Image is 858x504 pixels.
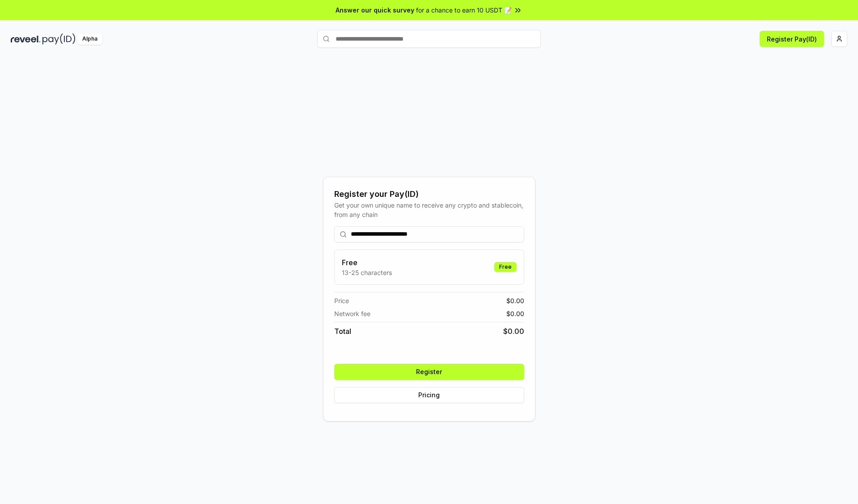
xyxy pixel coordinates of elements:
[334,326,351,337] span: Total
[334,309,370,318] span: Network fee
[42,33,76,45] img: pay_id
[11,33,41,45] img: reveel_dark
[506,309,524,318] span: $ 0.00
[334,188,524,200] div: Register your Pay(ID)
[334,364,524,380] button: Register
[494,262,517,272] div: Free
[334,200,524,219] div: Get your own unique name to receive any crypto and stablecoin, from any chain
[77,33,102,45] div: Alpha
[334,387,524,403] button: Pricing
[342,257,392,268] h3: Free
[506,296,524,305] span: $ 0.00
[760,31,824,47] button: Register Pay(ID)
[503,326,524,337] span: $ 0.00
[334,296,349,305] span: Price
[342,268,392,277] p: 13-25 characters
[416,5,512,15] span: for a chance to earn 10 USDT 📝
[336,5,414,15] span: Answer our quick survey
